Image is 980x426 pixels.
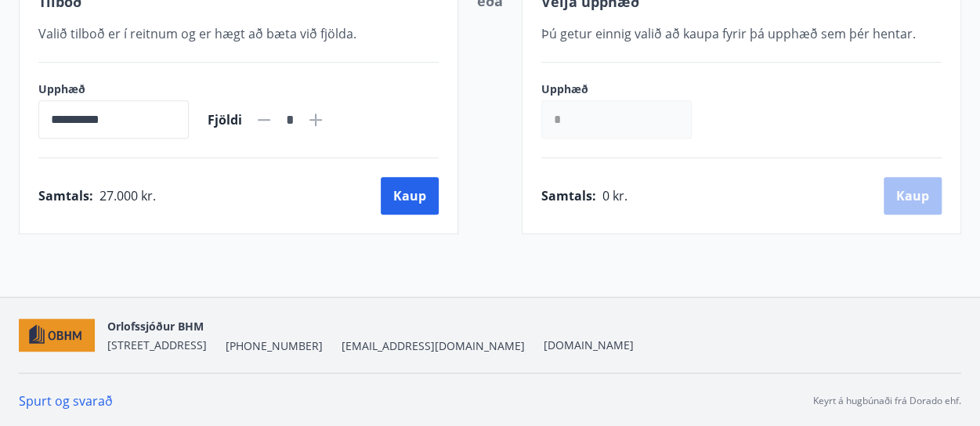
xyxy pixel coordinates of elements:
span: [PHONE_NUMBER] [226,338,323,354]
span: Orlofssjóður BHM [107,319,204,334]
span: 0 kr. [602,187,627,204]
span: Valið tilboð er í reitnum og er hægt að bæta við fjölda. [38,25,356,42]
p: Keyrt á hugbúnaði frá Dorado ehf. [813,394,961,408]
span: Samtals : [38,187,93,204]
span: 27.000 kr. [99,187,156,204]
label: Upphæð [541,81,707,97]
img: c7HIBRK87IHNqKbXD1qOiSZFdQtg2UzkX3TnRQ1O.png [19,319,95,352]
span: Fjöldi [208,111,242,128]
a: Spurt og svarað [19,392,113,410]
label: Upphæð [38,81,189,97]
a: [DOMAIN_NAME] [544,338,634,352]
button: Kaup [381,177,439,215]
span: [STREET_ADDRESS] [107,338,207,352]
span: Samtals : [541,187,596,204]
span: Þú getur einnig valið að kaupa fyrir þá upphæð sem þér hentar. [541,25,916,42]
span: [EMAIL_ADDRESS][DOMAIN_NAME] [342,338,525,354]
